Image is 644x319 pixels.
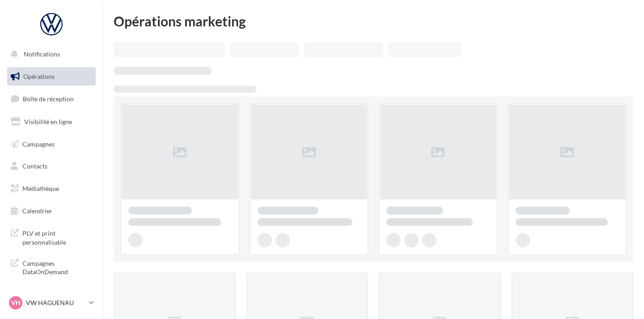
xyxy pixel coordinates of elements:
[22,185,59,192] span: Médiathèque
[5,45,94,64] button: Notifications
[5,135,97,154] a: Campagnes
[5,112,97,131] a: Visibilité en ligne
[22,227,92,246] span: PLV et print personnalisable
[23,95,74,103] span: Boîte de réception
[22,257,92,276] span: Campagnes DataOnDemand
[26,298,85,307] p: VW HAGUENAU
[7,294,96,311] a: VH VW HAGUENAU
[22,207,52,215] span: Calendrier
[5,157,97,176] a: Contacts
[24,118,72,125] span: Visibilité en ligne
[5,224,97,250] a: PLV et print personnalisable
[5,179,97,198] a: Médiathèque
[114,14,633,28] div: Opérations marketing
[22,140,55,147] span: Campagnes
[22,162,47,170] span: Contacts
[5,89,97,108] a: Boîte de réception
[5,254,97,280] a: Campagnes DataOnDemand
[5,202,97,220] a: Calendrier
[24,50,60,58] span: Notifications
[5,67,97,86] a: Opérations
[23,73,55,80] span: Opérations
[11,298,21,307] span: VH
